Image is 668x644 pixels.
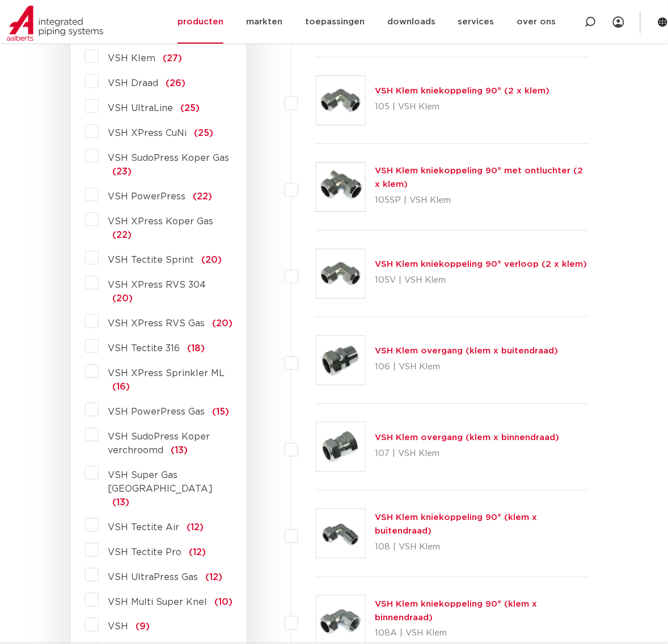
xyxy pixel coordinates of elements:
span: VSH SudoPress Koper verchroomd [108,432,210,455]
span: VSH SudoPress Koper Gas [108,153,229,163]
span: VSH Tectite Air [108,523,179,532]
p: 108 | VSH Klem [375,538,589,556]
span: VSH UltraLine [108,104,173,113]
img: Thumbnail for VSH Klem kniekoppeling 90° verloop (2 x klem) [316,249,365,298]
p: 107 | VSH Klem [375,445,559,463]
span: VSH Draad [108,79,158,88]
span: VSH Super Gas [GEOGRAPHIC_DATA] [108,471,213,493]
span: VSH PowerPress Gas [108,407,205,416]
p: 108A | VSH Klem [375,625,589,643]
a: VSH Klem kniekoppeling 90° met ontluchter (2 x klem) [375,167,583,189]
span: (16) [112,382,130,391]
span: (22) [112,231,132,240]
span: (23) [112,167,132,176]
span: (13) [171,446,188,455]
img: Thumbnail for VSH Klem kniekoppeling 90° met ontluchter (2 x klem) [316,163,365,211]
span: (20) [212,319,232,328]
a: VSH Klem overgang (klem x buitendraad) [375,347,558,355]
span: VSH [108,622,128,632]
img: Thumbnail for VSH Klem kniekoppeling 90° (klem x buitendraad) [316,509,365,558]
span: (25) [180,104,200,113]
span: VSH XPress RVS 304 [108,280,206,289]
p: 106 | VSH Klem [375,358,558,376]
span: (26) [166,79,185,88]
span: VSH XPress Sprinkler ML [108,369,225,378]
span: VSH Tectite Pro [108,548,181,557]
span: (10) [214,598,232,607]
span: (20) [112,294,133,303]
span: VSH XPress CuNi [108,129,187,138]
span: VSH Tectite Sprint [108,255,194,265]
span: VSH PowerPress [108,192,185,201]
p: 105V | VSH Klem [375,271,587,289]
span: (12) [187,523,204,532]
span: VSH UltraPress Gas [108,573,198,582]
span: (18) [187,344,205,353]
a: VSH Klem overgang (klem x binnendraad) [375,433,559,442]
span: (13) [112,498,129,507]
span: VSH XPress Koper Gas [108,217,213,226]
span: (12) [189,548,206,557]
a: VSH Klem kniekoppeling 90° (klem x binnendraad) [375,600,537,622]
span: (22) [193,192,212,201]
span: (25) [194,129,213,138]
span: VSH Multi Super Knel [108,598,207,607]
p: 105SP | VSH Klem [375,191,589,210]
img: Thumbnail for VSH Klem kniekoppeling 90° (2 x klem) [316,76,365,125]
span: (9) [136,622,150,632]
span: (12) [205,573,222,582]
span: VSH Klem [108,54,155,63]
img: Thumbnail for VSH Klem overgang (klem x binnendraad) [316,423,365,471]
span: VSH XPress RVS Gas [108,319,205,328]
p: 105 | VSH Klem [375,98,549,116]
a: VSH Klem kniekoppeling 90° verloop (2 x klem) [375,260,587,268]
span: (15) [212,407,229,416]
img: Thumbnail for VSH Klem overgang (klem x buitendraad) [316,336,365,385]
a: VSH Klem kniekoppeling 90° (2 x klem) [375,87,549,95]
span: (20) [201,255,222,265]
span: (27) [163,54,182,63]
span: VSH Tectite 316 [108,344,180,353]
a: VSH Klem kniekoppeling 90° (klem x buitendraad) [375,513,537,535]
